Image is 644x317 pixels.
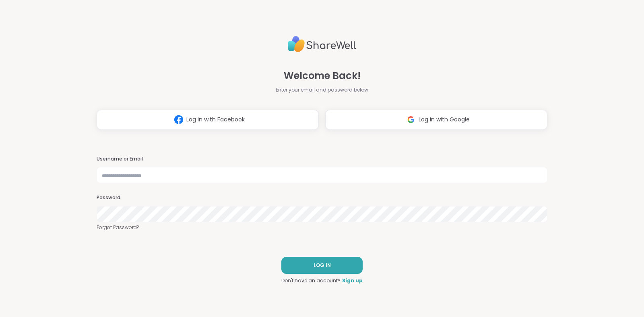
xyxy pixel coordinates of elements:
img: ShareWell Logomark [171,112,186,127]
span: Enter your email and password below [276,86,368,94]
span: Don't have an account? [281,277,341,284]
button: LOG IN [281,257,363,274]
span: Log in with Google [419,115,470,124]
button: Log in with Google [325,110,547,130]
h3: Password [97,194,547,201]
button: Log in with Facebook [97,110,319,130]
img: ShareWell Logo [288,33,356,56]
h3: Username or Email [97,156,547,163]
a: Forgot Password? [97,224,547,231]
span: Welcome Back! [284,69,361,83]
span: LOG IN [314,262,331,269]
span: Log in with Facebook [186,115,245,124]
img: ShareWell Logomark [403,112,419,127]
a: Sign up [342,277,363,284]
